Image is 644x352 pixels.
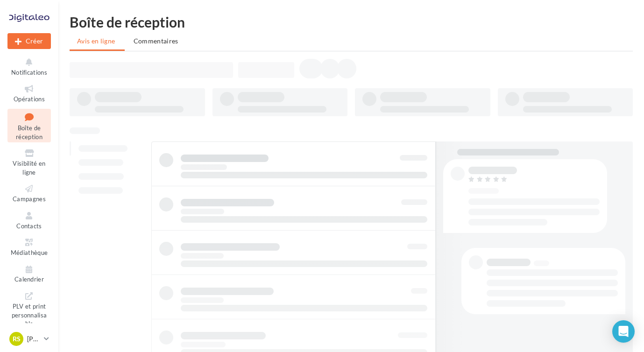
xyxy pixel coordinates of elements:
button: Notifications [7,55,51,78]
span: PLV et print personnalisable [12,301,47,327]
p: [PERSON_NAME] [27,334,40,344]
div: Nouvelle campagne [7,33,51,49]
a: Contacts [7,209,51,232]
a: Boîte de réception [7,109,51,143]
span: Calendrier [14,276,44,283]
span: Notifications [11,69,47,76]
button: Créer [7,33,51,49]
a: Visibilité en ligne [7,146,51,178]
span: Commentaires [134,37,178,45]
span: Campagnes [13,195,46,203]
a: Opérations [7,82,51,105]
a: Calendrier [7,262,51,285]
span: Contacts [16,222,42,230]
a: Campagnes [7,182,51,204]
a: Médiathèque [7,235,51,258]
span: Opérations [14,95,45,103]
a: PLV et print personnalisable [7,289,51,330]
span: Médiathèque [11,249,48,256]
span: RS [13,334,21,344]
a: RS [PERSON_NAME] [7,330,51,348]
span: Boîte de réception [16,124,42,141]
div: Open Intercom Messenger [612,320,635,343]
span: Visibilité en ligne [13,160,45,176]
div: Boîte de réception [70,15,633,29]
